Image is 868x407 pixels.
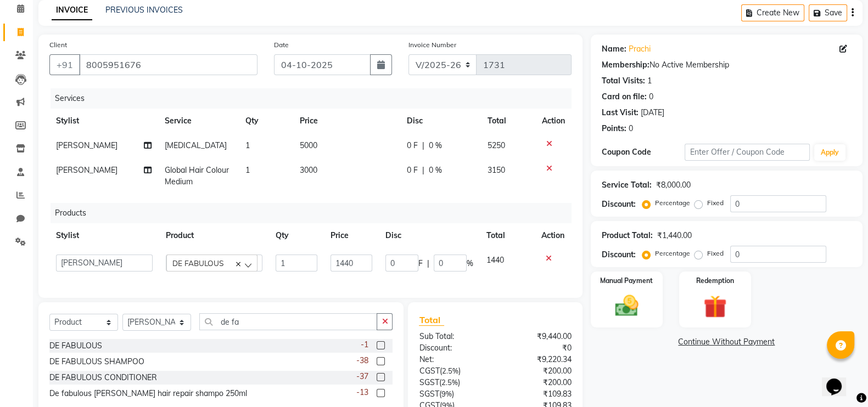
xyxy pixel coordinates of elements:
[51,88,580,109] div: Services
[422,140,424,151] span: |
[429,165,442,176] span: 0 %
[407,165,418,176] span: 0 F
[602,75,645,87] div: Total Visits:
[429,140,442,151] span: 0 %
[49,54,80,75] button: +91
[602,199,636,210] div: Discount:
[602,146,685,158] div: Coupon Code
[49,223,159,248] th: Stylist
[245,165,250,175] span: 1
[356,355,368,366] span: -38
[411,365,495,377] div: ( )
[419,389,439,399] span: SGST
[657,230,692,241] div: ₹1,440.00
[427,258,429,269] span: |
[418,258,423,269] span: F
[685,144,810,161] input: Enter Offer / Coupon Code
[49,109,158,133] th: Stylist
[356,387,368,398] span: -13
[696,276,734,286] label: Redemption
[49,40,67,50] label: Client
[480,223,535,248] th: Total
[495,354,580,365] div: ₹9,220.34
[696,292,733,321] img: _gift.svg
[649,91,653,103] div: 0
[486,255,504,265] span: 1440
[411,388,495,400] div: ( )
[629,43,651,55] a: Prachi
[165,165,229,186] span: Global Hair Colour Medium
[356,371,368,382] span: -37
[809,4,847,21] button: Save
[495,342,580,354] div: ₹0
[608,292,645,319] img: _cash.svg
[593,336,860,348] a: Continue Without Payment
[56,140,117,150] span: [PERSON_NAME]
[419,366,439,376] span: CGST
[656,179,691,191] div: ₹8,000.00
[158,109,239,133] th: Service
[411,354,495,365] div: Net:
[467,258,473,269] span: %
[814,144,845,161] button: Apply
[49,388,247,399] div: De fabulous [PERSON_NAME] hair repair shampo 250ml
[165,140,227,150] span: [MEDICAL_DATA]
[411,331,495,342] div: Sub Total:
[56,165,117,175] span: [PERSON_NAME]
[441,366,458,375] span: 2.5%
[600,276,653,286] label: Manual Payment
[49,340,102,352] div: DE FABULOUS
[822,363,857,396] iframe: chat widget
[602,123,626,134] div: Points:
[360,339,368,351] span: -1
[79,54,257,75] input: Search by Name/Mobile/Email/Code
[411,377,495,388] div: ( )
[647,75,652,87] div: 1
[49,356,144,368] div: DE FABULOUS SHAMPOO
[159,223,269,248] th: Product
[324,223,379,248] th: Price
[535,109,572,133] th: Action
[481,109,535,133] th: Total
[400,109,481,133] th: Disc
[245,140,250,150] span: 1
[495,331,580,342] div: ₹9,440.00
[407,140,418,151] span: 0 F
[741,4,804,21] button: Create New
[488,165,505,175] span: 3150
[488,140,505,150] span: 5250
[239,109,293,133] th: Qty
[602,230,653,241] div: Product Total:
[602,59,649,71] div: Membership:
[655,248,690,258] label: Percentage
[535,223,572,248] th: Action
[641,107,664,118] div: [DATE]
[293,109,400,133] th: Price
[411,342,495,354] div: Discount:
[408,40,456,50] label: Invoice Number
[707,248,724,258] label: Fixed
[441,378,457,387] span: 2.5%
[52,1,92,20] a: INVOICE
[707,198,724,208] label: Fixed
[199,313,377,330] input: Search or Scan
[379,223,480,248] th: Disc
[274,40,289,50] label: Date
[602,59,852,71] div: No Active Membership
[602,91,647,103] div: Card on file:
[495,365,580,377] div: ₹200.00
[51,203,580,223] div: Products
[655,198,690,208] label: Percentage
[602,179,652,191] div: Service Total:
[602,43,626,55] div: Name:
[602,249,636,261] div: Discount:
[495,388,580,400] div: ₹109.83
[422,165,424,176] span: |
[269,223,324,248] th: Qty
[300,165,317,175] span: 3000
[419,314,444,326] span: Total
[105,5,183,15] a: PREVIOUS INVOICES
[49,372,157,383] div: DE FABULOUS CONDITIONER
[300,140,317,150] span: 5000
[441,389,451,398] span: 9%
